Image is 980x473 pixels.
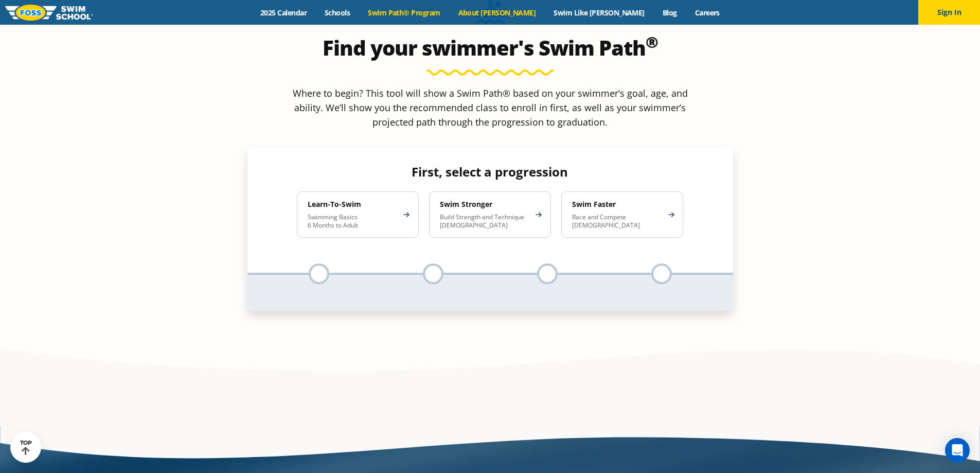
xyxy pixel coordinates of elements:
[308,200,398,209] h4: Learn-To-Swim
[5,5,93,21] img: FOSS Swim School Logo
[440,200,530,209] h4: Swim Stronger
[308,213,398,230] p: Swimming Basics 6 Months to Adult
[316,8,359,17] a: Schools
[945,438,970,463] div: Open Intercom Messenger
[449,8,545,17] a: About [PERSON_NAME]
[646,31,658,52] sup: ®
[20,440,32,456] div: TOP
[359,8,449,17] a: Swim Path® Program
[686,8,728,17] a: Careers
[247,36,733,60] h2: Find your swimmer's Swim Path
[653,8,686,17] a: Blog
[252,8,316,17] a: 2025 Calendar
[545,8,654,17] a: Swim Like [PERSON_NAME]
[572,213,662,230] p: Race and Compete [DEMOGRAPHIC_DATA]
[440,213,530,230] p: Build Strength and Technique [DEMOGRAPHIC_DATA]
[572,200,662,209] h4: Swim Faster
[289,165,691,179] h4: First, select a progression
[289,86,692,129] p: Where to begin? This tool will show a Swim Path® based on your swimmer’s goal, age, and ability. ...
